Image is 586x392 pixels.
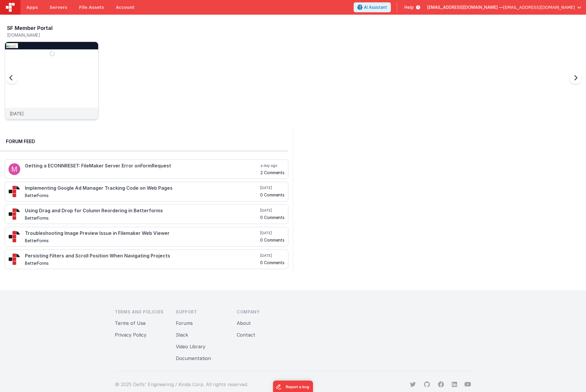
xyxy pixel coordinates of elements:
[25,261,259,265] h5: BetterForms
[364,4,387,10] span: AI Assistant
[427,4,503,10] span: [EMAIL_ADDRESS][DOMAIN_NAME] —
[50,4,67,10] span: Servers
[25,186,259,191] h4: Implementing Google Ad Manager Tracking Code on Web Pages
[5,250,288,269] a: Persisting Filters and Scroll Position When Navigating Projects BetterForms [DATE] 0 Comments
[8,253,20,265] img: 295_2.png
[25,163,259,169] h4: Getting a ECONNRESET: FileMaker Server Error onFormRequest
[176,309,227,315] h3: Support
[25,231,259,236] h4: Troubleshooting Image Preview Issue in Filemaker Web Viewer
[25,208,259,213] h4: Using Drag and Drop for Column Reordering in Betterforms
[260,186,285,190] h5: [DATE]
[8,231,20,242] img: 295_2.png
[237,331,255,338] button: Contact
[176,331,188,338] button: Slack
[237,320,251,326] a: About
[7,33,98,37] h5: [DOMAIN_NAME]
[503,4,575,10] span: [EMAIL_ADDRESS][DOMAIN_NAME]
[26,4,38,10] span: Apps
[25,238,259,243] h5: BetterForms
[25,253,259,259] h4: Persisting Filters and Scroll Position When Navigating Projects
[6,138,282,145] h2: Forum Feed
[115,309,166,315] h3: Terms and Policies
[237,309,288,315] h3: Company
[115,381,248,388] p: © 2025 Delfs' Engineering / Kinda Corp. All rights reserved.
[260,231,285,235] h5: [DATE]
[8,208,20,220] img: 295_2.png
[115,332,146,338] a: Privacy Policy
[260,260,285,265] h5: 0 Comments
[25,193,259,198] h5: BetterForms
[7,25,53,31] h3: SF Member Portal
[176,355,211,362] button: Documentation
[237,320,251,327] button: About
[176,320,193,327] button: Forums
[176,343,205,350] button: Video Library
[260,193,285,197] h5: 0 Comments
[115,320,146,326] a: Terms of Use
[8,163,20,175] img: 100.png
[260,215,285,220] h5: 0 Comments
[5,204,288,224] a: Using Drag and Drop for Column Reordering in Betterforms BetterForms [DATE] 0 Comments
[427,4,581,10] button: [EMAIL_ADDRESS][DOMAIN_NAME] — [EMAIL_ADDRESS][DOMAIN_NAME]
[5,159,288,179] a: Getting a ECONNRESET: FileMaker Server Error onFormRequest a day ago 2 Comments
[79,4,104,10] span: File Assets
[260,238,285,242] h5: 0 Comments
[404,4,414,10] span: Help
[354,2,391,12] button: AI Assistant
[452,381,457,387] svg: viewBox="0 0 24 24" aria-hidden="true">
[25,216,259,220] h5: BetterForms
[5,227,288,247] a: Troubleshooting Image Preview Issue in Filemaker Web Viewer BetterForms [DATE] 0 Comments
[260,163,285,168] h5: a day ago
[8,186,20,197] img: 295_2.png
[260,208,285,213] h5: [DATE]
[5,182,288,201] a: Implementing Google Ad Manager Tracking Code on Web Pages BetterForms [DATE] 0 Comments
[176,332,188,338] a: Slack
[260,170,285,175] h5: 2 Comments
[260,253,285,258] h5: [DATE]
